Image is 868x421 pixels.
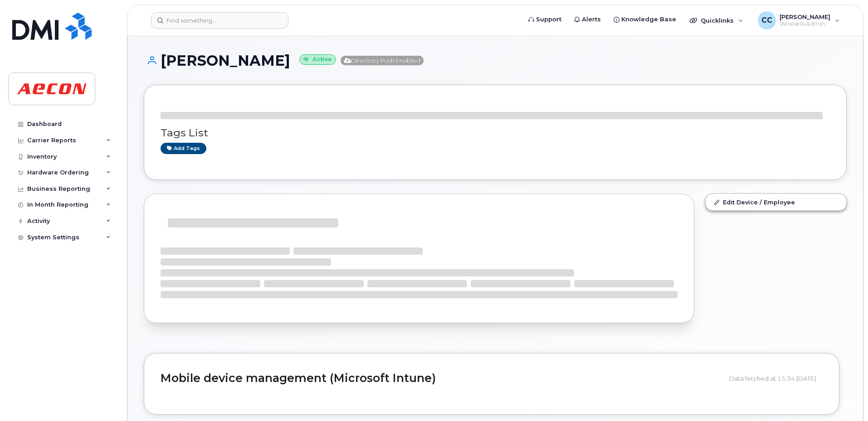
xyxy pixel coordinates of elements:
[144,53,847,68] h1: [PERSON_NAME]
[299,54,336,65] small: Active
[161,372,722,385] h2: Mobile device management (Microsoft Intune)
[706,194,846,210] a: Edit Device / Employee
[729,370,823,387] div: Data fetched at 15:34 [DATE]
[161,127,830,139] h3: Tags List
[341,56,424,65] span: Directory Push Enabled
[161,143,206,154] a: Add tags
